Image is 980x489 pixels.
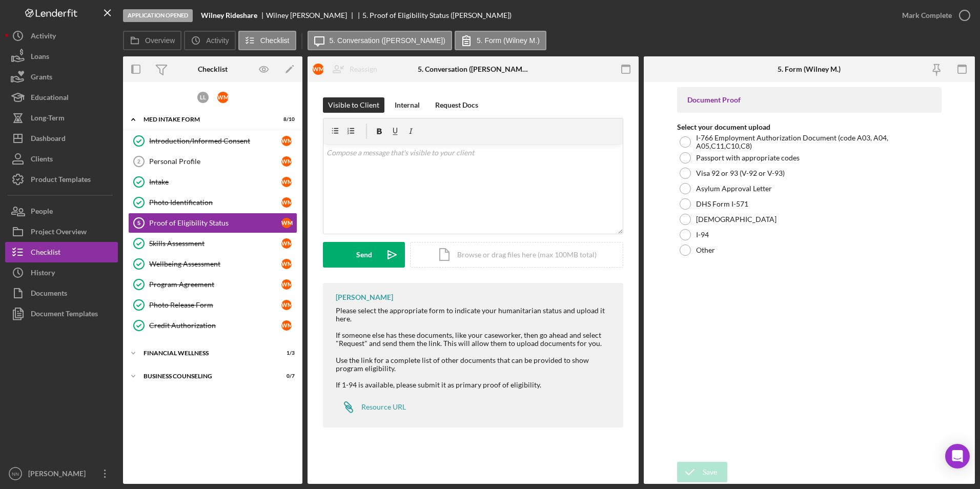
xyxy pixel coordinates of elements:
a: Documents [5,283,118,303]
div: W M [281,177,292,187]
button: Grants [5,67,118,87]
button: History [5,262,118,283]
div: 0 / 7 [276,373,295,379]
div: Checklist [31,242,60,265]
button: Educational [5,87,118,108]
div: 8 / 10 [276,116,295,123]
div: Clients [31,149,53,172]
div: Reassign [350,59,377,79]
div: Document Templates [31,303,98,327]
a: Photo IdentificationWM [128,192,297,213]
label: Asylum Approval Letter [696,185,772,193]
div: Personal Profile [149,157,281,166]
div: Document Proof [687,96,932,104]
button: Project Overview [5,221,118,242]
button: WMReassign [308,59,387,79]
div: Skills Assessment [149,239,281,248]
div: Application Opened [123,9,193,22]
a: Resource URL [336,397,406,417]
a: Skills AssessmentWM [128,233,297,254]
button: Clients [5,149,118,169]
div: Educational [31,87,69,110]
button: Internal [390,97,425,113]
label: Visa 92 or 93 (V-92 or V-93) [696,169,785,177]
label: 5. Form (Wilney M.) [477,36,540,45]
div: Documents [31,283,67,306]
button: Save [677,462,727,482]
div: Program Agreement [149,280,281,289]
a: 2Personal ProfileWM [128,151,297,172]
button: 5. Form (Wilney M.) [455,31,546,50]
label: Overview [145,36,175,45]
button: People [5,201,118,221]
label: Checklist [260,36,290,45]
div: MED Intake Form [144,116,269,123]
button: Visible to Client [323,97,384,113]
div: History [31,262,55,286]
tspan: 2 [137,158,140,165]
div: [PERSON_NAME] [336,293,393,301]
div: Intake [149,178,281,186]
div: 5. Conversation ([PERSON_NAME]) [418,65,528,73]
div: W M [281,279,292,290]
div: W M [217,92,229,103]
a: Photo Release FormWM [128,295,297,315]
button: Dashboard [5,128,118,149]
div: Activity [31,26,56,49]
button: 5. Conversation ([PERSON_NAME]) [308,31,452,50]
div: Wellbeing Assessment [149,260,281,268]
button: Loans [5,46,118,67]
div: Wilney [PERSON_NAME] [266,11,356,19]
div: Send [356,242,372,268]
div: Grants [31,67,52,90]
button: Long-Term [5,108,118,128]
label: Passport with appropriate codes [696,154,800,162]
div: Request Docs [435,97,478,113]
div: Credit Authorization [149,321,281,330]
div: Select your document upload [677,123,942,131]
label: 5. Conversation ([PERSON_NAME]) [330,36,445,45]
div: Proof of Eligibility Status [149,219,281,227]
div: W M [313,64,324,75]
a: Document Templates [5,303,118,324]
div: W M [281,238,292,249]
button: Mark Complete [892,5,975,26]
div: [PERSON_NAME] [26,463,92,486]
div: 5. Form (Wilney M.) [778,65,841,73]
div: Dashboard [31,128,66,151]
div: L L [197,92,209,103]
div: Introduction/Informed Consent [149,137,281,145]
div: W M [281,197,292,208]
div: Photo Release Form [149,301,281,309]
a: IntakeWM [128,172,297,192]
div: W M [281,156,292,167]
button: Activity [5,26,118,46]
div: Open Intercom Messenger [945,444,970,468]
button: Product Templates [5,169,118,190]
div: Financial Wellness [144,350,269,356]
a: Program AgreementWM [128,274,297,295]
div: W M [281,300,292,310]
div: Mark Complete [902,5,952,26]
div: If someone else has these documents, like your caseworker, then go ahead and select "Request" and... [336,331,613,372]
button: Checklist [238,31,296,50]
button: Send [323,242,405,268]
button: Checklist [5,242,118,262]
button: Activity [184,31,235,50]
div: Visible to Client [328,97,379,113]
div: W M [281,320,292,331]
div: Checklist [198,65,228,73]
div: 5. Proof of Eligibility Status ([PERSON_NAME]) [362,11,512,19]
label: Other [696,246,715,254]
button: Request Docs [430,97,483,113]
div: Internal [395,97,420,113]
div: Business Counseling [144,373,269,379]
